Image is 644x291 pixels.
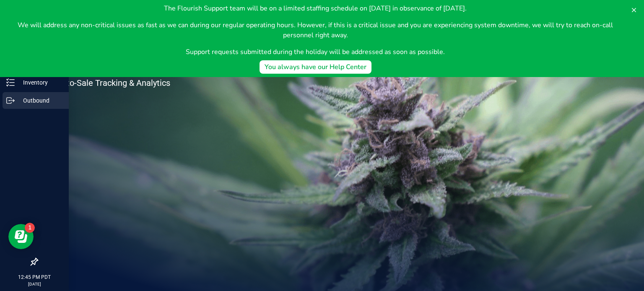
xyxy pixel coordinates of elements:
p: Outbound [15,95,65,106]
p: The Flourish Support team will be on a limited staffing schedule on [DATE] in observance of [DATE]. [7,3,624,13]
p: 12:45 PM PDT [4,273,65,281]
p: Support requests submitted during the holiday will be addressed as soon as possible. [7,47,624,57]
inline-svg: Inventory [6,78,15,87]
inline-svg: Outbound [6,96,15,105]
p: Inventory [15,77,65,88]
iframe: Resource center unread badge [25,223,35,233]
p: Seed-to-Sale Tracking & Analytics [45,79,205,87]
div: You always have our Help Center [265,62,366,72]
p: We will address any non-critical issues as fast as we can during our regular operating hours. How... [7,20,624,40]
p: [DATE] [4,281,65,287]
iframe: Resource center [8,224,34,249]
